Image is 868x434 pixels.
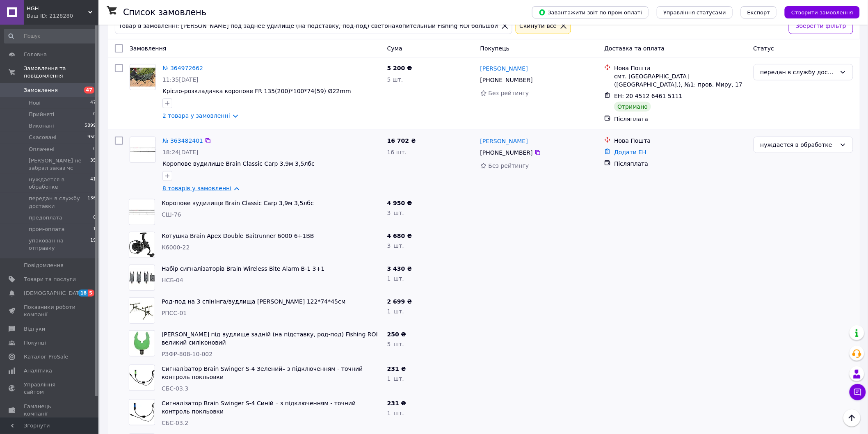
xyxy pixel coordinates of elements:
[93,146,96,153] span: 0
[532,6,649,18] button: Завантажити звіт по пром-оплаті
[789,18,853,34] button: Зберегти фільтр
[24,262,64,269] span: Повідомлення
[480,137,528,145] a: [PERSON_NAME]
[614,93,683,99] span: ЕН: 20 4512 6461 5111
[24,65,98,80] span: Замовлення та повідомлення
[614,64,747,72] div: Нова Пошта
[29,111,54,118] span: Прийняті
[117,21,500,30] div: Товар в замовленні: [PERSON_NAME] под заднее удилище (на подставку, под-под) светонакопительный F...
[162,277,183,283] span: НСБ-04
[162,400,356,415] a: Сигналізатор Brain Swinger S‑4 Синій – з підключенням - точний контроль покльовки
[29,195,87,210] span: передан в службу доставки
[129,203,155,221] img: Фото товару
[29,157,90,172] span: [PERSON_NAME] не забрал заказ чс
[29,122,54,130] span: Виконані
[93,226,96,233] span: 1
[27,5,88,12] span: HGH
[130,64,156,90] a: Фото товару
[387,149,407,155] span: 16 шт.
[84,87,94,94] span: 47
[4,29,97,43] input: Пошук
[387,331,406,338] span: 250 ₴
[843,409,861,427] button: Наверх
[387,76,403,83] span: 5 шт.
[162,200,314,206] a: Коропове вудилище Brain Classic Carp 3,9м 3,5лбс
[387,265,412,272] span: 3 430 ₴
[29,134,57,141] span: Скасовані
[387,200,412,206] span: 4 950 ₴
[129,403,155,421] img: Фото товару
[162,385,188,392] span: СБС-03.3
[24,290,85,297] span: [DEMOGRAPHIC_DATA]
[90,237,96,252] span: 19
[130,141,155,158] img: Фото товару
[130,137,156,163] a: Фото товару
[162,233,314,239] a: Котушка Brain Apex Double Baitrunner 6000 6+1BB
[129,370,155,386] img: Фото товару
[480,45,509,52] span: Покупець
[93,111,96,118] span: 0
[387,410,404,416] span: 1 шт.
[614,160,747,168] div: Післяплата
[614,102,651,112] div: Отримано
[123,7,206,17] h1: Список замовлень
[850,384,866,400] button: Чат з покупцем
[162,244,190,251] span: К6000-22
[162,211,181,218] span: СШ-76
[387,210,404,216] span: 3 шт.
[162,88,351,94] a: Крісло-розкладачка коропове FR 135(200)*100*74(59) Ø22mm
[480,64,528,73] a: [PERSON_NAME]
[87,134,96,141] span: 950
[387,375,404,382] span: 1 шт.
[387,341,404,347] span: 5 шт.
[387,45,402,52] span: Cума
[791,9,853,16] span: Створити замовлення
[129,233,155,258] img: Фото товару
[387,275,404,282] span: 1 шт.
[129,298,155,323] img: Фото товару
[129,269,155,286] img: Фото товару
[129,331,155,356] img: Фото товару
[162,265,324,272] a: Набір сигналізаторів Brain Wireless Bite Alarm B-1 3+1
[387,308,404,315] span: 1 шт.
[85,122,96,130] span: 5899
[88,290,94,297] span: 5
[162,310,187,316] span: РПСС-01
[539,9,642,16] span: Завантажити звіт по пром-оплаті
[162,298,346,305] a: Род-под на 3 спінінга/вудлища [PERSON_NAME] 122*74*45см
[78,290,88,297] span: 18
[663,9,726,16] span: Управління статусами
[162,351,212,357] span: РЗФР-808-10-002
[387,65,412,71] span: 5 200 ₴
[754,45,774,52] span: Статус
[90,99,96,107] span: 47
[796,21,846,30] span: Зберегти фільтр
[761,68,836,77] div: передан в службу доставки
[24,403,76,418] span: Гаманець компанії
[24,51,47,58] span: Головна
[90,157,96,172] span: 35
[162,137,203,144] a: № 363482401
[29,146,55,153] span: Оплачені
[489,162,529,169] span: Без рейтингу
[614,115,747,123] div: Післяплата
[93,214,96,222] span: 0
[387,242,404,249] span: 3 шт.
[604,45,665,52] span: Доставка та оплата
[29,226,64,233] span: пром-оплата
[162,112,230,119] a: 2 товара у замовленні
[614,149,646,155] a: Додати ЕН
[518,21,558,30] div: Cкинути все
[162,160,315,167] a: Коропове вудилище Brain Classic Carp 3,9м 3,5лбс
[387,137,416,144] span: 16 702 ₴
[162,185,231,192] a: 8 товарів у замовленні
[29,176,90,191] span: нуждается в обработке
[162,76,199,83] span: 11:35[DATE]
[130,45,166,52] span: Замовлення
[387,365,406,372] span: 231 ₴
[162,331,378,346] a: [PERSON_NAME] під вудлище задній (на підставку, род-под) Fishing ROI великий силіконовий
[29,214,62,222] span: предоплата
[24,304,76,318] span: Показники роботи компанії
